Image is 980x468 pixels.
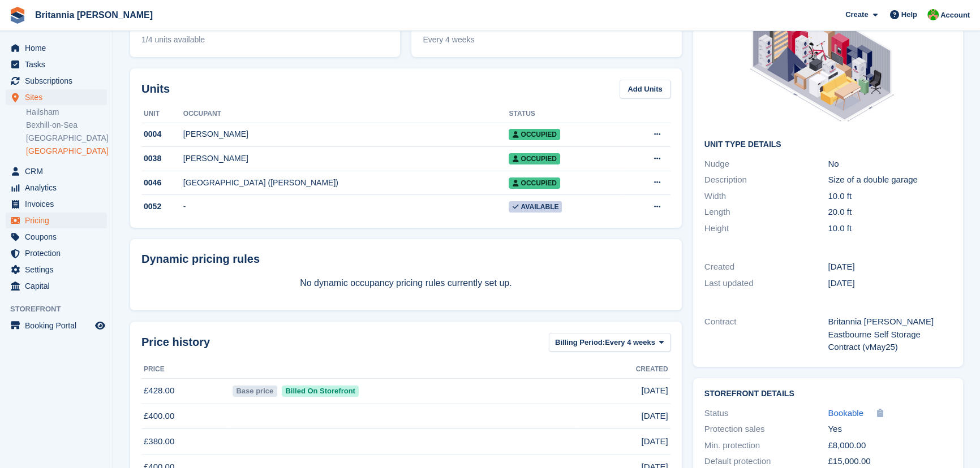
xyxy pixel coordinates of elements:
span: 1/4 units available [141,34,389,46]
span: Analytics [25,180,93,196]
a: menu [6,40,107,56]
div: 0038 [141,153,183,164]
button: Billing Period: Every 4 weeks [549,333,670,352]
a: Preview store [93,319,107,332]
span: Sites [25,89,93,105]
div: Height [704,222,828,235]
a: menu [6,278,107,294]
span: Base price [233,385,277,397]
span: CRM [25,163,93,179]
div: Length [704,206,828,219]
div: [PERSON_NAME] [183,153,509,164]
span: Billed On Storefront [282,385,359,397]
a: menu [6,180,107,196]
td: £428.00 [141,378,230,404]
div: Britannia [PERSON_NAME] Eastbourne Self Storage Contract (vMay25) [828,315,952,354]
span: Storefront [10,304,113,315]
div: Yes [828,423,952,436]
span: Every 4 weeks [605,337,655,348]
span: Billing Period: [555,337,605,348]
span: Pricing [25,213,93,228]
a: menu [6,163,107,179]
a: menu [6,73,107,89]
a: menu [6,245,107,261]
a: [GEOGRAPHIC_DATA] [26,146,107,157]
div: Width [704,190,828,203]
div: Nudge [704,158,828,171]
div: [GEOGRAPHIC_DATA] ([PERSON_NAME]) [183,177,509,189]
td: £400.00 [141,404,230,429]
a: Bookable [828,407,863,420]
span: Protection [25,245,93,261]
span: Help [901,9,917,20]
div: Default protection [704,455,828,468]
a: Bexhill-on-Sea [26,120,107,131]
h2: Storefront Details [704,389,952,398]
div: 10.0 ft [828,222,952,235]
div: Status [704,407,828,420]
div: Protection sales [704,423,828,436]
div: £8,000.00 [828,439,952,452]
div: Last updated [704,277,828,290]
div: [DATE] [828,261,952,274]
a: menu [6,213,107,228]
div: 10.0 ft [828,190,952,203]
img: stora-icon-8386f47178a22dfd0bd8f6a31ec36ba5ce8667c1dd55bd0f319d3a0aa187defe.svg [9,7,26,24]
span: Created [636,364,668,374]
th: Price [141,361,230,379]
span: Capital [25,278,93,294]
h2: Units [141,80,170,97]
div: Min. protection [704,439,828,452]
div: No [828,158,952,171]
span: Every 4 weeks [423,34,670,46]
span: Subscriptions [25,73,93,89]
a: menu [6,262,107,278]
a: Hailsham [26,107,107,118]
div: Created [704,261,828,274]
span: Create [845,9,868,20]
span: Account [940,10,970,21]
span: Settings [25,262,93,278]
span: [DATE] [641,410,668,423]
div: Size of a double garage [828,174,952,187]
span: Tasks [25,57,93,72]
div: 0052 [141,201,183,213]
a: [GEOGRAPHIC_DATA] [26,133,107,144]
span: Coupons [25,229,93,245]
a: menu [6,57,107,72]
td: - [183,195,509,219]
p: No dynamic occupancy pricing rules currently set up. [141,276,670,290]
a: menu [6,318,107,333]
th: Occupant [183,105,509,123]
span: Invoices [25,196,93,212]
span: Home [25,40,93,56]
td: £380.00 [141,429,230,454]
span: Bookable [828,408,863,418]
div: [PERSON_NAME] [183,128,509,140]
span: Occupied [509,129,560,140]
th: Status [509,105,620,123]
div: [DATE] [828,277,952,290]
span: Available [509,201,562,213]
a: menu [6,229,107,245]
span: Occupied [509,153,560,164]
span: Occupied [509,177,560,189]
div: 0004 [141,128,183,140]
th: Unit [141,105,183,123]
a: Add Units [620,80,670,98]
span: [DATE] [641,384,668,397]
h2: Unit Type details [704,140,952,149]
div: Dynamic pricing rules [141,250,670,267]
div: £15,000.00 [828,455,952,468]
img: Wendy Thorp [927,9,939,20]
span: [DATE] [641,435,668,448]
div: 20.0 ft [828,206,952,219]
a: Britannia [PERSON_NAME] [31,6,157,24]
div: Contract [704,315,828,354]
a: menu [6,89,107,105]
span: Booking Portal [25,318,93,333]
a: menu [6,196,107,212]
div: 0046 [141,177,183,189]
span: Price history [141,333,210,350]
div: Description [704,174,828,187]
